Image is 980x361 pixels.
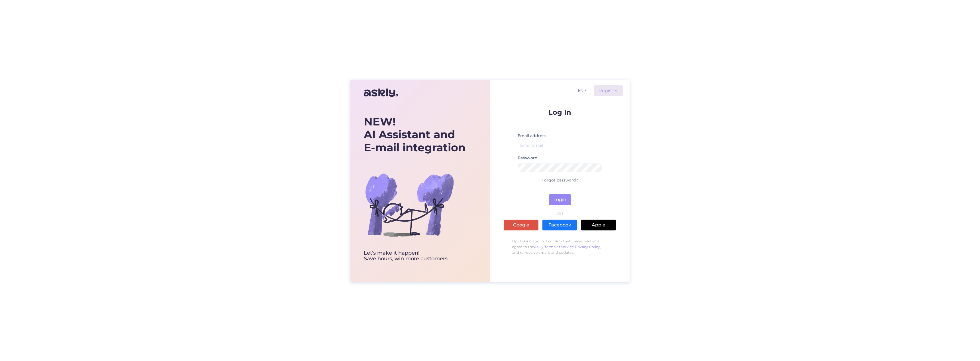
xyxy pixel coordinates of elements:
[575,86,589,95] button: EN
[556,211,564,215] span: OR
[504,220,538,230] a: Google
[364,86,398,100] img: Askly
[504,236,616,258] p: By clicking Log In, I confirm that I have read and agree to the , , and to receive emails and upd...
[542,178,578,183] a: Forgot password?
[518,141,602,150] input: Enter email
[364,115,465,154] div: AI Assistant and E-mail integration
[364,250,465,262] div: Let’s make it happen! Save hours, win more customers.
[581,220,616,230] a: Apple
[549,194,571,205] button: Login
[542,220,577,230] a: Facebook
[534,245,574,249] a: Askly Terms of Service
[364,115,396,128] b: NEW!
[504,109,616,116] p: Log In
[364,159,455,250] img: bg-askly
[518,155,538,161] label: Password
[518,133,546,139] label: Email address
[575,245,600,249] a: Privacy Policy
[594,85,623,96] a: Register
